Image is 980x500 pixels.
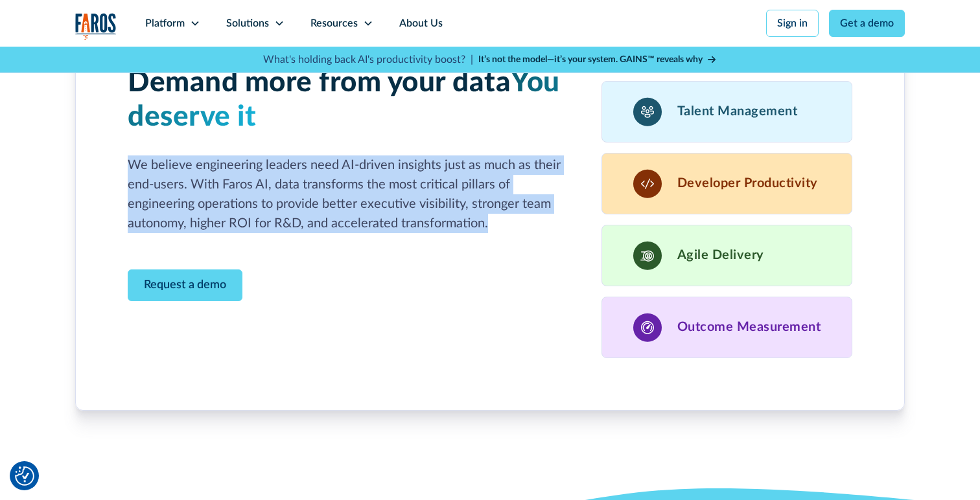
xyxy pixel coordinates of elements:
[677,319,821,335] h3: Outcome Measurement
[128,155,570,233] p: We believe engineering leaders need AI-driven insights just as much as their end-users. With Faro...
[677,176,818,191] h3: Developer Productivity
[310,16,358,31] div: Resources
[766,10,819,37] a: Sign in
[478,55,703,64] strong: It’s not the model—it’s your system. GAINS™ reveals why
[263,52,473,67] p: What's holding back AI's productivity boost? |
[15,466,34,486] img: Revisit consent button
[128,69,560,131] span: You deserve it
[75,13,117,40] img: Logo of the analytics and reporting company Faros.
[677,104,798,119] h3: Talent Management
[478,53,717,67] a: It’s not the model—it’s your system. GAINS™ reveals why
[15,466,34,486] button: Cookie Settings
[75,13,117,40] a: home
[145,16,185,31] div: Platform
[829,10,905,37] a: Get a demo
[128,269,242,301] a: Contact Modal
[226,16,269,31] div: Solutions
[677,247,764,263] h3: Agile Delivery
[128,66,563,135] h3: Demand more from your data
